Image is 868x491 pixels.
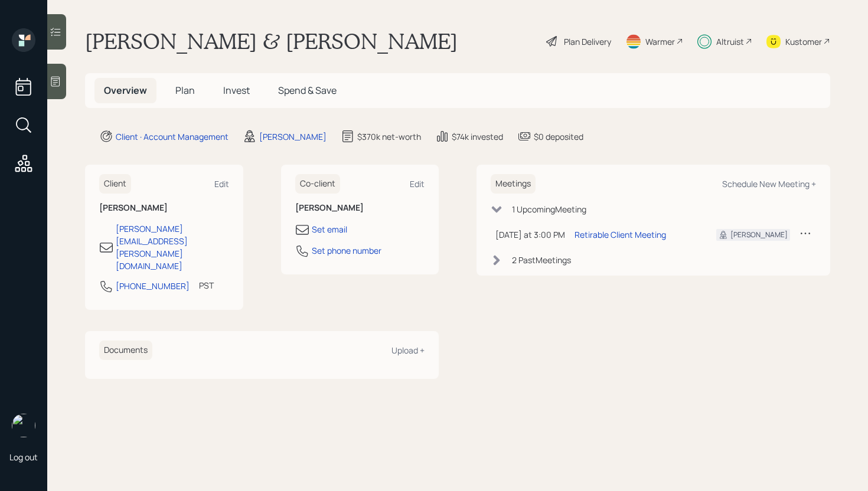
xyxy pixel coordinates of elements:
div: [DATE] at 3:00 PM [495,228,565,241]
span: Spend & Save [278,84,337,97]
div: Warmer [645,35,675,48]
h6: [PERSON_NAME] [99,203,229,213]
div: Edit [410,178,425,189]
img: james-distasi-headshot.png [12,414,35,437]
div: Upload + [391,345,425,356]
div: 2 Past Meeting s [512,254,571,266]
div: Set phone number [312,244,381,257]
div: Retirable Client Meeting [575,228,666,241]
div: [PERSON_NAME][EMAIL_ADDRESS][PERSON_NAME][DOMAIN_NAME] [116,222,229,272]
div: PST [199,279,214,292]
div: [PHONE_NUMBER] [116,280,190,292]
div: Plan Delivery [564,35,611,48]
div: $0 deposited [534,130,583,143]
h6: Documents [99,341,152,360]
h6: [PERSON_NAME] [295,203,425,213]
div: Altruist [716,35,744,48]
span: Overview [104,84,147,97]
div: [PERSON_NAME] [259,130,327,143]
div: $74k invested [452,130,503,143]
h1: [PERSON_NAME] & [PERSON_NAME] [85,28,458,54]
div: [PERSON_NAME] [730,230,788,240]
div: Client · Account Management [116,130,229,143]
h6: Co-client [295,174,340,194]
div: Kustomer [785,35,822,48]
div: $370k net-worth [357,130,421,143]
div: Set email [312,223,347,235]
div: Log out [9,451,38,463]
h6: Client [99,174,131,194]
span: Invest [223,84,250,97]
span: Plan [175,84,195,97]
div: 1 Upcoming Meeting [512,203,586,215]
h6: Meetings [491,174,536,194]
div: Schedule New Meeting + [722,178,816,189]
div: Edit [214,178,229,189]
